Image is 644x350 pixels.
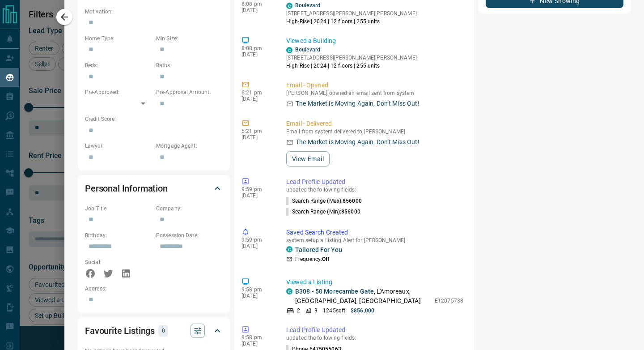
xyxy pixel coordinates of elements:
div: Personal Information [85,178,223,199]
p: Pre-Approval Amount: [156,88,223,96]
p: 9:58 pm [241,286,273,293]
p: Company: [156,205,223,213]
span: 856000 [341,209,360,215]
p: Saved Search Created [286,228,463,237]
div: condos.ca [286,3,292,9]
p: [DATE] [241,293,273,299]
p: 9:58 pm [241,334,273,341]
p: Viewed a Listing [286,277,463,287]
p: 2 [297,307,300,315]
p: [DATE] [241,243,273,249]
p: The Market is Moving Again, Don’t Miss Out! [296,137,419,147]
p: Lawyer: [85,142,152,150]
p: Address: [85,285,223,293]
a: Boulevard [295,2,320,9]
p: Viewed a Building [286,36,463,46]
p: Email from system delivered to [PERSON_NAME] [286,128,463,135]
p: [STREET_ADDRESS][PERSON_NAME][PERSON_NAME] [286,9,417,17]
p: updated the following fields: [286,335,463,341]
p: Pre-Approved: [85,88,152,96]
h2: Personal Information [85,181,168,196]
p: E12075738 [435,297,463,305]
p: 6:21 pm [241,90,273,96]
p: Social: [85,258,152,266]
p: [DATE] [241,51,273,58]
p: [DATE] [241,192,273,199]
div: condos.ca [286,246,292,252]
p: Search Range (Min) : [286,208,360,216]
p: [DATE] [241,96,273,102]
p: 8:08 pm [241,45,273,51]
p: $856,000 [351,307,374,315]
p: Search Range (Max) : [286,197,362,205]
p: Email - Delivered [286,119,463,128]
p: Lead Profile Updated [286,325,463,335]
p: 3 [314,307,318,315]
p: , L'Amoreaux, [GEOGRAPHIC_DATA], [GEOGRAPHIC_DATA] [295,287,430,306]
p: Lead Profile Updated [286,177,463,187]
span: 856000 [343,198,362,204]
p: [DATE] [241,134,273,141]
p: updated the following fields: [286,187,463,193]
div: condos.ca [286,288,292,295]
p: Job Title: [85,205,152,213]
p: Home Type: [85,34,152,43]
p: Email - Opened [286,81,463,90]
a: Boulevard [295,47,320,53]
p: High-Rise | 2024 | 12 floors | 255 units [286,17,417,26]
p: 9:59 pm [241,237,273,243]
div: Favourite Listings0 [85,320,223,341]
p: 8:08 pm [241,1,273,7]
p: Credit Score: [85,115,223,123]
p: 9:59 pm [241,186,273,192]
p: 1245 sqft [323,307,345,315]
p: [DATE] [241,7,273,13]
p: Beds: [85,61,152,69]
p: system setup a Listing Alert for [PERSON_NAME] [286,237,463,243]
h2: Favourite Listings [85,324,155,338]
p: High-Rise | 2024 | 12 floors | 255 units [286,62,417,70]
button: View Email [286,151,330,166]
p: [DATE] [241,341,273,347]
p: Frequency: [295,255,329,263]
p: Possession Date: [156,231,223,239]
p: Baths: [156,61,223,69]
a: Tailored For You [295,246,342,253]
p: Mortgage Agent: [156,142,223,150]
p: The Market is Moving Again, Don’t Miss Out! [296,99,419,108]
p: Motivation: [85,8,223,16]
strong: Off [322,256,329,262]
p: Birthday: [85,231,152,239]
div: condos.ca [286,47,292,53]
p: 0 [161,326,165,336]
p: Min Size: [156,34,223,43]
a: B308 - 50 Morecambe Gate [295,288,374,295]
p: 5:21 pm [241,128,273,134]
p: [PERSON_NAME] opened an email sent from system [286,90,463,96]
p: [STREET_ADDRESS][PERSON_NAME][PERSON_NAME] [286,54,417,62]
